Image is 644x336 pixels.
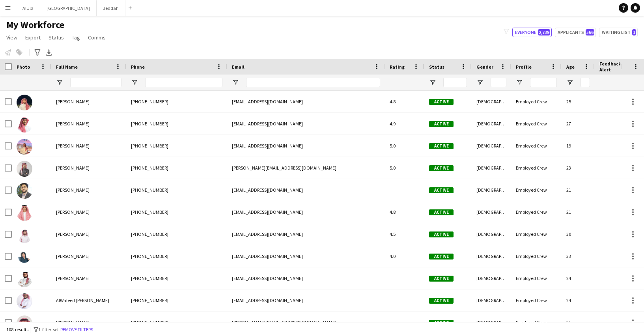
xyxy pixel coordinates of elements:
[17,64,30,70] span: Photo
[472,289,511,311] div: [DEMOGRAPHIC_DATA]
[516,79,523,86] button: Open Filter Menu
[429,231,454,237] span: Active
[443,78,467,87] input: Status Filter Input
[511,201,562,223] div: Employed Crew
[17,117,32,133] img: Abdulaziz Abdullah
[56,231,90,237] span: [PERSON_NAME]
[472,135,511,157] div: [DEMOGRAPHIC_DATA]
[385,91,424,112] div: 4.8
[33,48,42,57] app-action-btn: Advanced filters
[555,28,596,37] button: Applicants566
[429,64,444,70] span: Status
[88,34,106,41] span: Comms
[85,32,109,43] a: Comms
[227,135,385,157] div: [EMAIL_ADDRESS][DOMAIN_NAME]
[56,319,90,325] span: [PERSON_NAME]
[632,29,636,35] span: 1
[246,78,380,87] input: Email Filter Input
[385,245,424,267] div: 4.0
[145,78,222,87] input: Phone Filter Input
[131,79,138,86] button: Open Filter Menu
[472,113,511,134] div: [DEMOGRAPHIC_DATA]
[126,91,227,112] div: [PHONE_NUMBER]
[17,205,32,221] img: Abdullah Altoaimi
[562,135,595,157] div: 19
[385,157,424,179] div: 5.0
[429,79,436,86] button: Open Filter Menu
[227,179,385,201] div: [EMAIL_ADDRESS][DOMAIN_NAME]
[429,254,454,259] span: Active
[44,48,54,57] app-action-btn: Export XLSX
[70,78,121,87] input: Full Name Filter Input
[562,245,595,267] div: 33
[45,32,67,43] a: Status
[126,135,227,157] div: [PHONE_NUMBER]
[472,157,511,179] div: [DEMOGRAPHIC_DATA]
[3,32,21,43] a: View
[472,267,511,289] div: [DEMOGRAPHIC_DATA]
[429,298,454,304] span: Active
[232,79,239,86] button: Open Filter Menu
[49,34,64,41] span: Status
[38,327,59,332] span: 1 filter set
[511,113,562,134] div: Employed Crew
[227,267,385,289] div: [EMAIL_ADDRESS][DOMAIN_NAME]
[227,312,385,333] div: [PERSON_NAME][EMAIL_ADDRESS][DOMAIN_NAME]
[472,245,511,267] div: [DEMOGRAPHIC_DATA]
[562,267,595,289] div: 24
[17,161,32,177] img: ABDULKARIM ALDUGHAILBI
[232,64,245,70] span: Email
[25,34,41,41] span: Export
[56,253,90,259] span: [PERSON_NAME]
[56,275,90,281] span: [PERSON_NAME]
[511,267,562,289] div: Employed Crew
[126,113,227,134] div: [PHONE_NUMBER]
[562,312,595,333] div: 31
[429,209,454,215] span: Active
[126,267,227,289] div: [PHONE_NUMBER]
[429,99,454,105] span: Active
[17,249,32,265] img: Abeer Alrasheed
[562,179,595,201] div: 21
[429,121,454,127] span: Active
[512,28,552,37] button: Everyone2,739
[562,201,595,223] div: 21
[227,223,385,245] div: [EMAIL_ADDRESS][DOMAIN_NAME]
[562,91,595,112] div: 25
[429,165,454,171] span: Active
[6,34,17,41] span: View
[56,121,90,127] span: [PERSON_NAME]
[56,143,90,149] span: [PERSON_NAME]
[17,95,32,110] img: Zaid Al-Rifai
[126,289,227,311] div: [PHONE_NUMBER]
[516,64,532,70] span: Profile
[126,245,227,267] div: [PHONE_NUMBER]
[530,78,557,87] input: Profile Filter Input
[227,245,385,267] div: [EMAIL_ADDRESS][DOMAIN_NAME]
[511,312,562,333] div: Employed Crew
[227,157,385,179] div: [PERSON_NAME][EMAIL_ADDRESS][DOMAIN_NAME]
[17,315,32,331] img: Amar Alghamdi
[59,325,95,334] button: Remove filters
[429,143,454,149] span: Active
[511,179,562,201] div: Employed Crew
[6,19,64,31] span: My Workforce
[562,289,595,311] div: 24
[581,78,590,87] input: Age Filter Input
[17,227,32,243] img: Abdulrahman Altayib
[429,320,454,326] span: Active
[476,79,483,86] button: Open Filter Menu
[56,64,78,70] span: Full Name
[472,179,511,201] div: [DEMOGRAPHIC_DATA]
[17,293,32,309] img: AlWaleed Osama
[40,0,97,16] button: [GEOGRAPHIC_DATA]
[472,223,511,245] div: [DEMOGRAPHIC_DATA]
[385,113,424,134] div: 4.9
[227,113,385,134] div: [EMAIL_ADDRESS][DOMAIN_NAME]
[56,165,90,171] span: [PERSON_NAME]
[126,223,227,245] div: [PHONE_NUMBER]
[56,99,90,105] span: [PERSON_NAME]
[56,209,90,215] span: [PERSON_NAME]
[22,32,44,43] a: Export
[599,28,638,37] button: Waiting list1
